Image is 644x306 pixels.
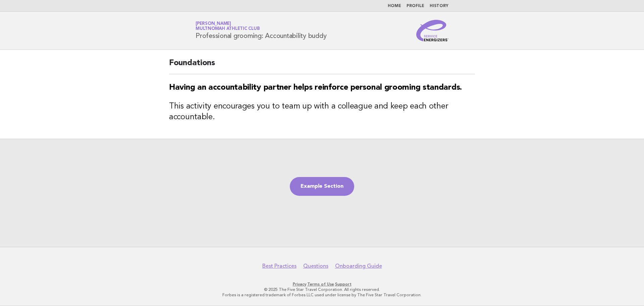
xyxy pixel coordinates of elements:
[169,58,475,74] h2: Foundations
[117,292,527,298] p: Forbes is a registered trademark of Forbes LLC used under license by The Five Star Travel Corpora...
[196,22,326,39] h1: Professional grooming: Accountability buddy
[335,282,352,287] a: Support
[169,84,462,92] strong: Having an accountability partner helps reinforce personal grooming standards.
[169,101,475,123] h3: This activity encourages you to team up with a colleague and keep each other accountable.
[430,4,448,8] a: History
[117,287,527,292] p: © 2025 The Five Star Travel Corporation. All rights reserved.
[196,21,260,31] a: [PERSON_NAME]Multnomah Athletic Club
[196,27,260,31] span: Multnomah Athletic Club
[335,263,382,269] a: Onboarding Guide
[293,282,306,287] a: Privacy
[290,177,354,196] a: Example Section
[388,4,401,8] a: Home
[307,282,334,287] a: Terms of Use
[262,263,297,269] a: Best Practices
[117,281,527,287] p: · ·
[303,263,328,269] a: Questions
[407,4,424,8] a: Profile
[416,20,448,41] img: Service Energizers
